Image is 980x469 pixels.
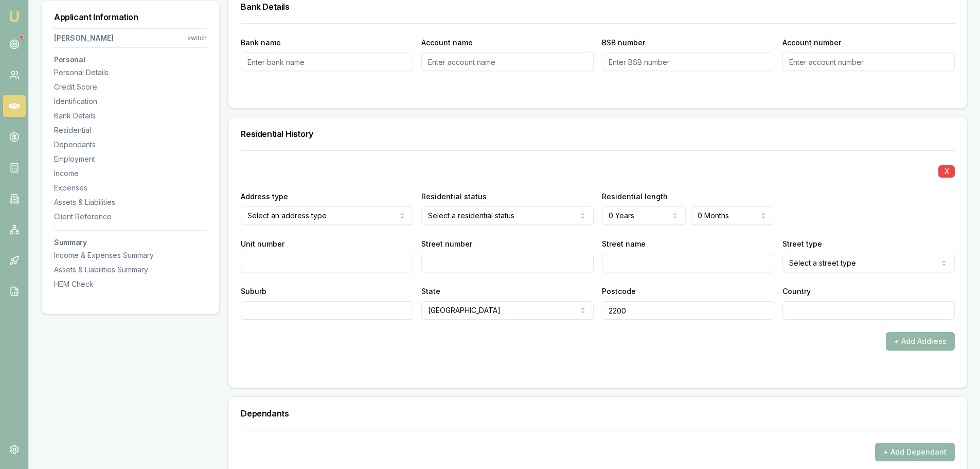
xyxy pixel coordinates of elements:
[602,53,774,71] input: Enter BSB number
[54,56,207,63] h3: Personal
[54,140,207,150] div: Dependants
[54,212,207,222] div: Client Reference
[241,239,284,248] label: Unit number
[54,96,207,107] div: Identification
[602,192,668,201] label: Residential length
[602,287,636,296] label: Postcode
[241,53,413,71] input: Enter bank name
[782,38,841,47] label: Account number
[54,82,207,92] div: Credit Score
[54,154,207,164] div: Employment
[421,38,473,47] label: Account name
[54,33,114,43] div: [PERSON_NAME]
[187,34,207,42] div: switch
[241,192,288,201] label: Address type
[54,111,207,121] div: Bank Details
[54,125,207,135] div: Residential
[54,265,207,275] div: Assets & Liabilities Summary
[421,53,594,71] input: Enter account name
[8,10,21,23] img: emu-icon-u.png
[241,130,955,138] h3: Residential History
[421,239,472,248] label: Street number
[886,332,955,351] button: + Add Address
[241,409,955,418] h3: Dependants
[782,239,822,248] label: Street type
[54,13,207,21] h3: Applicant Information
[54,279,207,289] div: HEM Check
[54,67,207,78] div: Personal Details
[54,168,207,179] div: Income
[54,197,207,207] div: Assets & Liabilities
[875,443,955,461] button: + Add Dependant
[938,165,955,178] button: X
[602,239,646,248] label: Street name
[241,287,266,296] label: Suburb
[54,239,207,246] h3: Summary
[782,53,955,71] input: Enter account number
[54,183,207,193] div: Expenses
[241,38,281,47] label: Bank name
[421,287,440,296] label: State
[782,287,811,296] label: Country
[241,3,955,11] h3: Bank Details
[421,192,487,201] label: Residential status
[54,250,207,260] div: Income & Expenses Summary
[602,38,645,47] label: BSB number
